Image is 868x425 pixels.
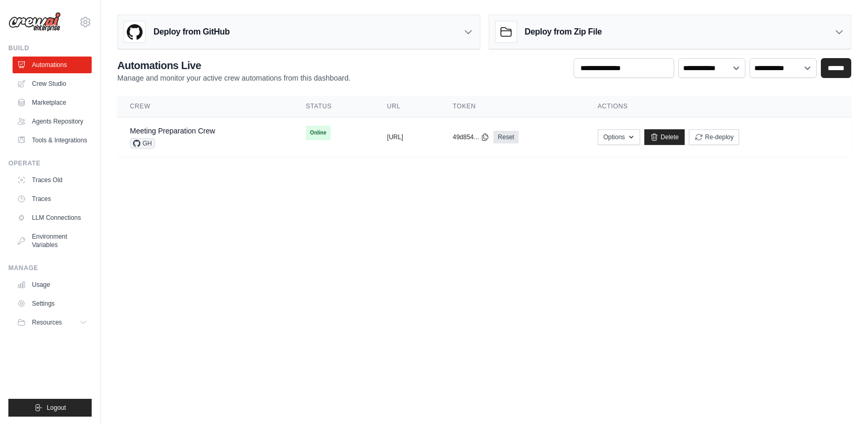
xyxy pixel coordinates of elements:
[13,75,92,92] a: Crew Studio
[13,57,92,73] a: Automations
[13,276,92,293] a: Usage
[47,404,66,412] span: Logout
[117,73,350,83] p: Manage and monitor your active crew automations from this dashboard.
[13,94,92,111] a: Marketplace
[13,228,92,253] a: Environment Variables
[8,264,92,272] div: Manage
[13,209,92,226] a: LLM Connections
[13,172,92,188] a: Traces Old
[153,26,229,38] h3: Deploy from GitHub
[124,21,145,42] img: GitHub Logo
[598,129,640,145] button: Options
[130,127,215,135] a: Meeting Preparation Crew
[689,129,740,145] button: Re-deploy
[130,138,155,149] span: GH
[585,96,851,117] th: Actions
[453,133,489,141] button: 49d854...
[13,295,92,312] a: Settings
[13,132,92,149] a: Tools & Integrations
[440,96,585,117] th: Token
[8,12,61,32] img: Logo
[525,26,602,38] h3: Deploy from Zip File
[117,96,293,117] th: Crew
[13,191,92,207] a: Traces
[375,96,440,117] th: URL
[493,131,518,143] a: Reset
[32,318,62,327] span: Resources
[8,399,92,417] button: Logout
[306,126,331,140] span: Online
[8,159,92,167] div: Operate
[8,44,92,52] div: Build
[13,314,92,331] button: Resources
[13,113,92,130] a: Agents Repository
[644,129,685,145] a: Delete
[117,58,350,73] h2: Automations Live
[293,96,375,117] th: Status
